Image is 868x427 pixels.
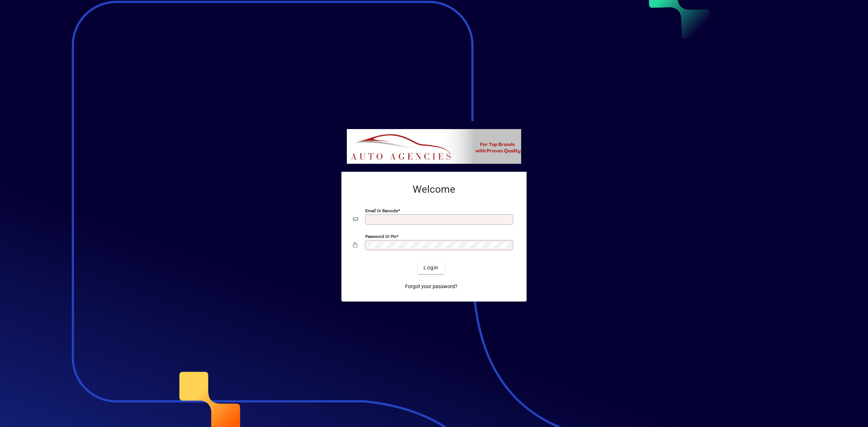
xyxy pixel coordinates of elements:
span: Login [424,264,438,272]
mat-label: Email or Barcode [365,208,398,213]
span: Forgot your password? [405,283,458,290]
button: Login [418,261,444,274]
h2: Welcome [353,183,515,196]
a: Forgot your password? [402,280,460,293]
mat-label: Password or Pin [365,234,396,239]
